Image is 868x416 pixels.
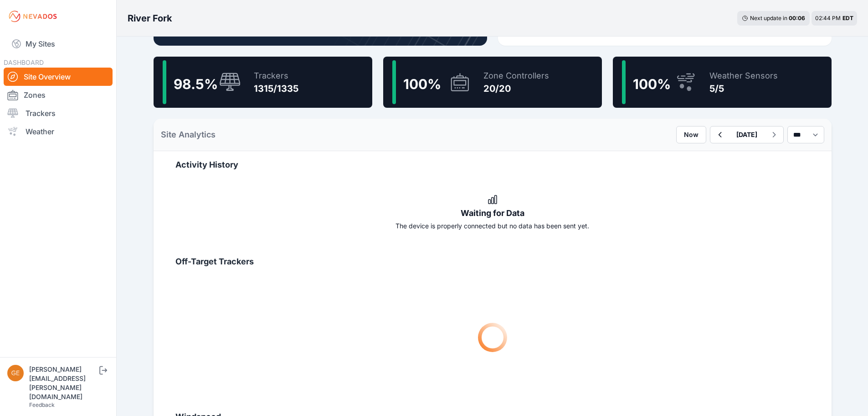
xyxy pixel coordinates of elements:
a: Feedback [29,401,55,408]
span: Next update in [750,15,787,21]
span: EDT [842,15,853,21]
h3: River Fork [128,12,172,25]
a: 100%Weather Sensors5/5 [613,57,832,108]
h2: Activity History [175,158,810,171]
a: Trackers [4,104,113,122]
button: [DATE] [729,126,765,143]
h2: Site Analytics [161,128,216,141]
img: Nevados [7,9,58,24]
a: 98.5%Trackers1315/1335 [154,57,372,108]
button: Now [676,126,706,143]
div: The device is properly connected but no data has been sent yet. [175,221,810,231]
a: Zones [4,86,113,104]
a: Weather [4,122,113,141]
span: 100 % [633,76,671,92]
div: 1315/1335 [254,82,298,95]
div: 20/20 [483,82,549,95]
div: Waiting for Data [175,207,810,220]
img: geoffrey.crabtree@solvenergy.com [7,365,24,381]
a: 100%Zone Controllers20/20 [383,57,602,108]
div: 00 : 06 [789,15,805,22]
div: [PERSON_NAME][EMAIL_ADDRESS][PERSON_NAME][DOMAIN_NAME] [29,365,98,401]
div: Trackers [254,69,298,82]
div: Zone Controllers [483,69,549,82]
div: 5/5 [709,82,778,95]
nav: Breadcrumb [128,6,172,30]
span: 02:44 PM [815,15,841,21]
h2: Off-Target Trackers [175,255,810,268]
a: Site Overview [4,68,113,86]
a: My Sites [4,33,113,55]
span: 100 % [403,76,441,92]
div: Weather Sensors [709,69,778,82]
span: DASHBOARD [4,58,44,66]
span: 98.5 % [174,76,218,92]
